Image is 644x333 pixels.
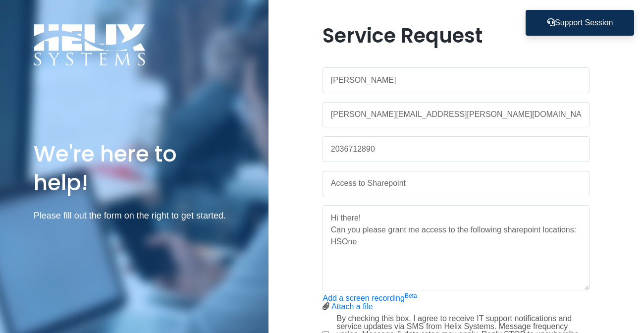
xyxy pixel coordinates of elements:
[34,24,146,66] img: Logo
[322,171,590,197] input: Subject
[322,294,417,302] a: Add a screen recordingBeta
[322,24,590,48] h1: Service Request
[322,102,590,128] input: Work Email
[405,292,417,299] sup: Beta
[34,209,235,223] p: Please fill out the form on the right to get started.
[322,67,590,93] input: Name
[34,140,235,196] h1: We're here to help!
[526,10,634,36] button: Support Session
[331,302,373,311] a: Attach a file
[322,136,590,162] input: Phone Number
